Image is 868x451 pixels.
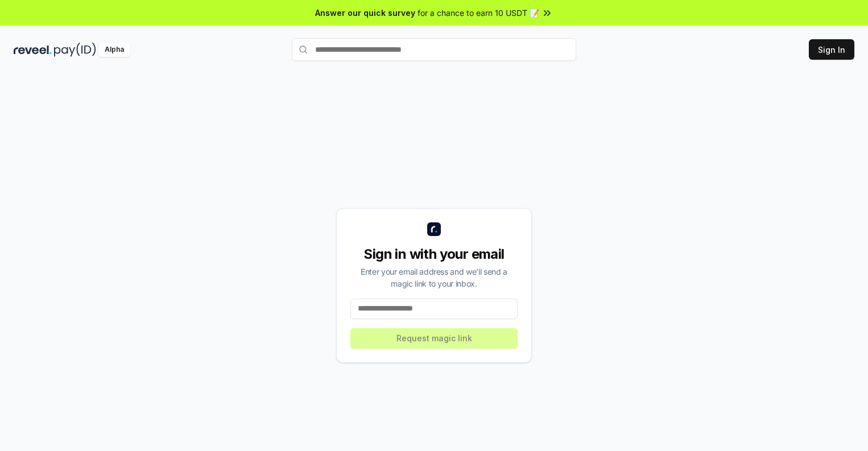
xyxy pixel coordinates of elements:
[350,266,518,289] div: Enter your email address and we’ll send a magic link to your inbox.
[98,43,130,57] div: Alpha
[427,222,441,236] img: logo_small
[418,7,539,19] span: for a chance to earn 10 USDT 📝
[809,39,854,60] button: Sign In
[315,7,415,19] span: Answer our quick survey
[350,245,518,263] div: Sign in with your email
[54,43,96,57] img: pay_id
[14,43,52,57] img: reveel_dark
